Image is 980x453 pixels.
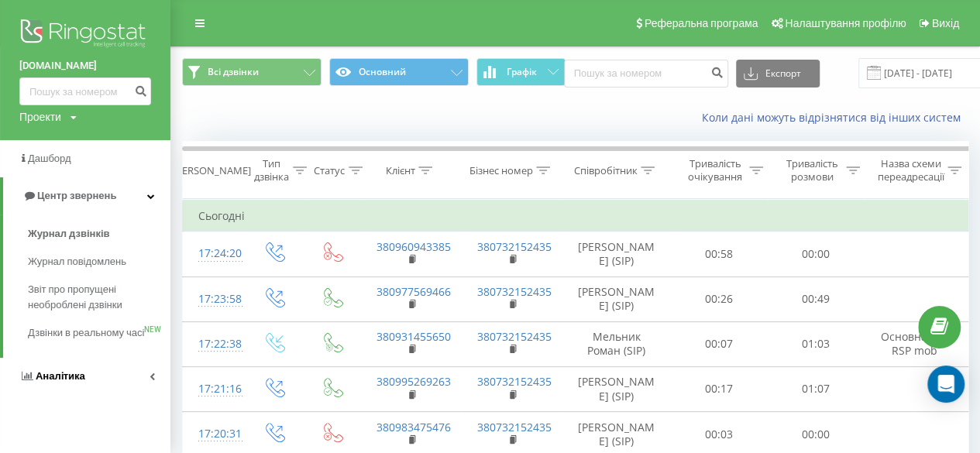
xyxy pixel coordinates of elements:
[768,232,865,276] td: 00:00
[671,321,768,366] td: 00:07
[477,374,552,389] a: 380732152435
[564,60,728,88] input: Пошук за номером
[645,17,758,29] span: Реферальна програма
[671,276,768,321] td: 00:26
[28,319,170,347] a: Дзвінки в реальному часіNEW
[736,60,820,88] button: Експорт
[507,67,537,77] span: Графік
[37,190,116,201] span: Центр звернень
[198,329,229,359] div: 17:22:38
[562,321,671,366] td: Мельник Роман (SIP)
[562,366,671,411] td: [PERSON_NAME] (SIP)
[768,276,865,321] td: 00:49
[562,232,671,276] td: [PERSON_NAME] (SIP)
[377,420,451,434] a: 380983475476
[476,58,566,86] button: Графік
[36,370,85,382] span: Аналiтика
[19,77,151,105] input: Пошук за номером
[329,58,469,86] button: Основний
[768,321,865,366] td: 01:03
[477,329,552,344] a: 380732152435
[28,220,170,248] a: Журнал дзвінків
[702,110,968,125] a: Коли дані можуть відрізнятися вiд інших систем
[671,366,768,411] td: 00:17
[377,239,451,254] a: 380960943385
[377,284,451,299] a: 380977569466
[28,153,71,164] span: Дашборд
[19,109,61,125] div: Проекти
[19,58,151,74] a: [DOMAIN_NAME]
[469,164,532,177] div: Бізнес номер
[28,226,110,242] span: Журнал дзвінків
[932,17,959,29] span: Вихід
[573,164,637,177] div: Співробітник
[28,254,126,269] span: Журнал повідомлень
[198,374,229,404] div: 17:21:16
[28,248,170,276] a: Журнал повідомлень
[877,157,944,184] div: Назва схеми переадресації
[671,232,768,276] td: 00:58
[865,321,965,366] td: Основна без RSP mob
[19,15,151,54] img: Ringostat logo
[377,374,451,389] a: 380995269263
[208,66,259,78] span: Всі дзвінки
[477,420,552,434] a: 380732152435
[785,17,906,29] span: Налаштування профілю
[385,164,414,177] div: Клієнт
[28,276,170,319] a: Звіт про пропущені необроблені дзвінки
[198,419,229,449] div: 17:20:31
[562,276,671,321] td: [PERSON_NAME] (SIP)
[781,157,842,184] div: Тривалість розмови
[182,58,322,86] button: Всі дзвінки
[198,284,229,314] div: 17:23:58
[173,164,251,177] div: [PERSON_NAME]
[28,282,163,313] span: Звіт про пропущені необроблені дзвінки
[684,157,745,184] div: Тривалість очікування
[377,329,451,344] a: 380931455650
[254,157,289,184] div: Тип дзвінка
[768,366,865,411] td: 01:07
[477,239,552,254] a: 380732152435
[28,325,144,341] span: Дзвінки в реальному часі
[198,239,229,269] div: 17:24:20
[477,284,552,299] a: 380732152435
[927,365,965,403] div: Open Intercom Messenger
[314,164,345,177] div: Статус
[3,177,170,214] a: Центр звернень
